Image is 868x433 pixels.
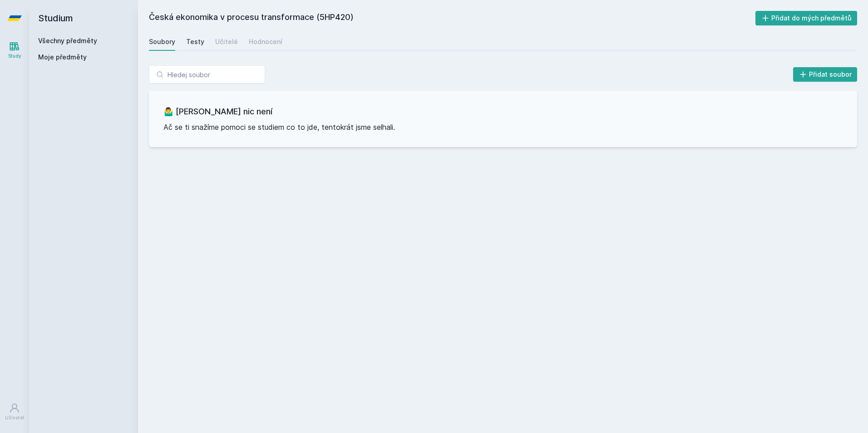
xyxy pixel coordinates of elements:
[186,33,204,51] a: Testy
[163,105,843,118] h3: 🤷‍♂️ [PERSON_NAME] nic není
[249,37,282,46] div: Hodnocení
[2,36,27,64] a: Study
[38,37,97,44] a: Všechny předměty
[215,33,238,51] a: Učitelé
[38,53,87,62] span: Moje předměty
[215,37,238,46] div: Učitelé
[8,53,21,59] div: Study
[793,67,858,82] button: Přidat soubor
[755,11,858,25] button: Přidat do mých předmětů
[149,33,175,51] a: Soubory
[163,122,843,133] p: Ač se ti snažíme pomoci se studiem co to jde, tentokrát jsme selhali.
[149,65,265,84] input: Hledej soubor
[2,398,27,426] a: Uživatel
[5,414,24,421] div: Uživatel
[186,37,204,46] div: Testy
[149,37,175,46] div: Soubory
[149,11,755,25] h2: Česká ekonomika v procesu transformace (5HP420)
[249,33,282,51] a: Hodnocení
